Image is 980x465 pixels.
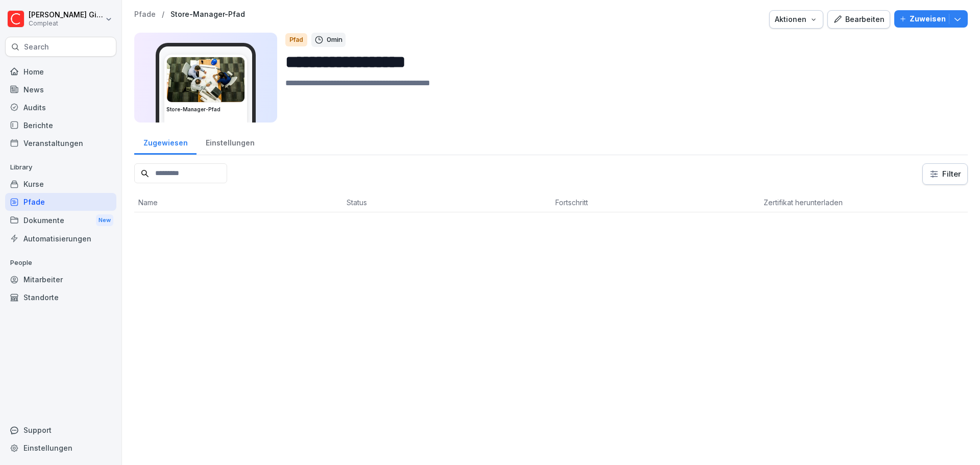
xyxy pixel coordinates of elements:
[551,193,759,212] th: Fortschritt
[5,193,116,211] a: Pfade
[5,159,116,176] p: Library
[24,42,49,52] p: Search
[285,33,307,46] div: Pfad
[29,20,103,27] p: Compleat
[894,10,968,28] button: Zuweisen
[5,230,116,248] a: Automatisierungen
[5,211,116,230] div: Dokumente
[923,164,967,184] button: Filter
[167,57,244,102] img: vfxymea9yzygfdlq1uh5f1pl.png
[134,10,156,19] a: Pfade
[5,134,116,152] a: Veranstaltungen
[5,81,116,99] a: News
[769,10,823,29] button: Aktionen
[134,129,197,155] a: Zugewiesen
[5,255,116,271] p: People
[5,116,116,134] a: Berichte
[5,211,116,230] a: DokumenteNew
[342,193,551,212] th: Status
[759,193,968,212] th: Zertifikat herunterladen
[166,106,245,113] h3: Store-Manager-Pfad
[5,288,116,306] a: Standorte
[929,169,961,179] div: Filter
[827,10,890,29] button: Bearbeiten
[134,193,342,212] th: Name
[833,14,885,25] div: Bearbeiten
[327,35,342,45] p: 0 min
[5,439,116,457] a: Einstellungen
[96,214,113,226] div: New
[162,10,164,19] p: /
[197,129,263,155] a: Einstellungen
[5,175,116,193] a: Kurse
[5,271,116,288] a: Mitarbeiter
[5,421,116,439] div: Support
[170,10,245,19] a: Store-Manager-Pfad
[910,13,946,25] p: Zuweisen
[775,14,818,25] div: Aktionen
[29,11,103,19] p: [PERSON_NAME] Gimpel
[5,63,116,81] a: Home
[5,99,116,116] a: Audits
